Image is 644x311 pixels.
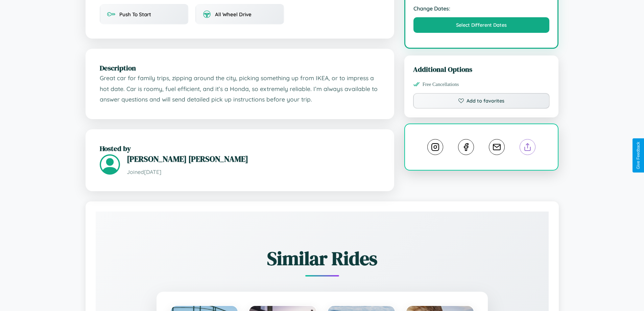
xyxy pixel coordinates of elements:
strong: Change Dates: [413,5,550,12]
span: All Wheel Drive [215,11,252,18]
button: Add to favorites [413,93,550,109]
h3: Additional Options [413,64,550,74]
span: Push To Start [119,11,151,18]
h2: Similar Rides [119,245,525,271]
p: Great car for family trips, zipping around the city, picking something up from IKEA, or to impres... [100,73,380,105]
button: Select Different Dates [413,17,550,33]
h3: [PERSON_NAME] [PERSON_NAME] [127,153,380,164]
span: Free Cancellations [423,82,459,87]
h2: Hosted by [100,143,380,153]
h2: Description [100,63,380,73]
p: Joined [DATE] [127,167,380,177]
div: Give Feedback [636,142,641,169]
